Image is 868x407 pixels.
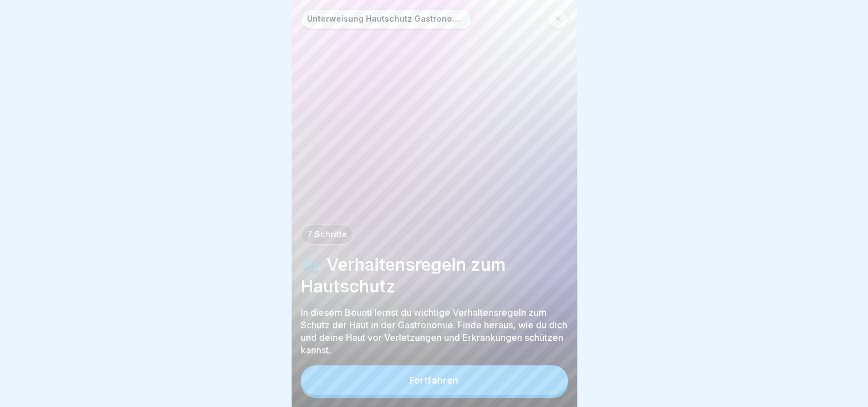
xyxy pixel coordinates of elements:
[301,306,568,356] p: In diesem Bounti lernst du wichtige Verhaltensregeln zum Schutz der Haut in der Gastronomie. Find...
[301,365,568,395] button: Fortfahren
[307,230,347,239] p: 7 Schritte
[301,254,568,297] p: 🧤 Verhaltensregeln zum Hautschutz
[307,14,466,24] p: Unterweisung Hautschutz Gastronomie
[410,375,458,385] div: Fortfahren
